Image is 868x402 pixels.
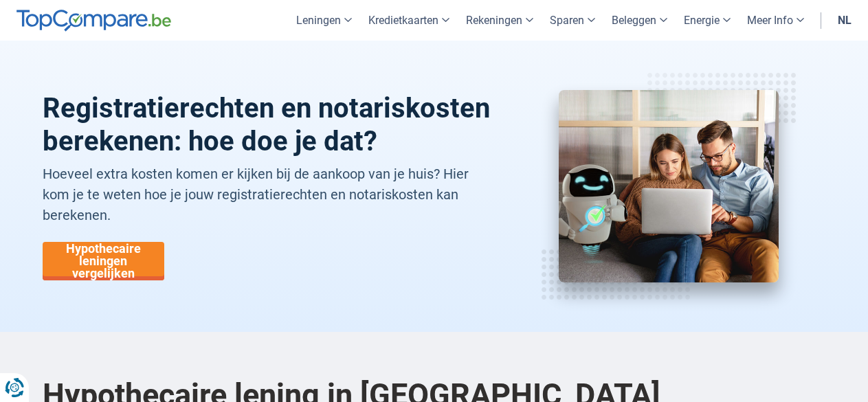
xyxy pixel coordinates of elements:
h1: Registratierechten en notariskosten berekenen: hoe doe je dat? [43,92,491,158]
a: Hypothecaire leningen vergelijken [43,242,164,280]
img: notariskosten [559,90,779,282]
p: Hoeveel extra kosten komen er kijken bij de aankoop van je huis? Hier kom je te weten hoe je jouw... [43,164,491,225]
img: TopCompare [16,10,171,32]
